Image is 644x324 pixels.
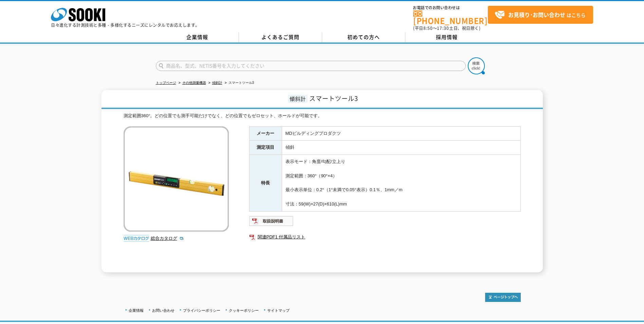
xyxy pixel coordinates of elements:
img: webカタログ [124,235,149,242]
span: お電話でのお問い合わせは [413,6,488,10]
span: 8:50 [423,25,433,31]
p: 日々進化する計測技術と多種・多様化するニーズにレンタルでお応えします。 [51,23,200,27]
input: 商品名、型式、NETIS番号を入力してください [156,61,466,71]
a: 採用情報 [405,32,489,42]
strong: お見積り･お問い合わせ [508,11,565,19]
span: 17:30 [437,25,449,31]
a: プライバシーポリシー [183,308,220,312]
img: スマートツール3 [124,126,229,232]
th: 特長 [249,155,282,212]
a: 関連PDF1 付属品リスト [249,233,521,241]
span: 初めての方へ [347,33,380,41]
th: メーカー [249,126,282,141]
img: btn_search.png [468,57,485,74]
td: 表示モード：角度/勾配/立上り 測定範囲：360°（90°×4） 最小表示単位：0.2°（1°未満で0.05°表示）0.1％、1mm／m 寸法：59(W)×27(D)×610(L)mm [282,155,520,212]
a: 企業情報 [156,32,239,42]
li: スマートツール3 [223,79,254,87]
img: トップページへ [485,293,521,302]
a: 傾斜計 [212,81,222,85]
span: はこちら [495,10,586,20]
span: (平日 ～ 土日、祝日除く) [413,25,480,31]
a: 初めての方へ [322,32,405,42]
th: 測定項目 [249,141,282,155]
a: よくあるご質問 [239,32,322,42]
a: お問い合わせ [152,308,174,312]
a: トップページ [156,81,176,85]
a: 取扱説明書 [249,220,294,225]
span: 傾斜計 [288,95,308,103]
a: お見積り･お問い合わせはこちら [488,6,593,24]
span: スマートツール3 [309,94,358,103]
a: 企業情報 [129,308,144,312]
img: 取扱説明書 [249,216,294,227]
a: その他測量機器 [182,81,206,85]
td: 傾斜 [282,141,520,155]
a: [PHONE_NUMBER] [413,11,488,24]
a: クッキーポリシー [229,308,259,312]
td: MDビルディングプロダクツ [282,126,520,141]
a: 総合カタログ [151,236,184,241]
div: 測定範囲360°。どの位置でも測手可能だけでなく、どの位置でもゼロセット、ホールドが可能です。 [124,112,521,120]
a: サイトマップ [267,308,290,312]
